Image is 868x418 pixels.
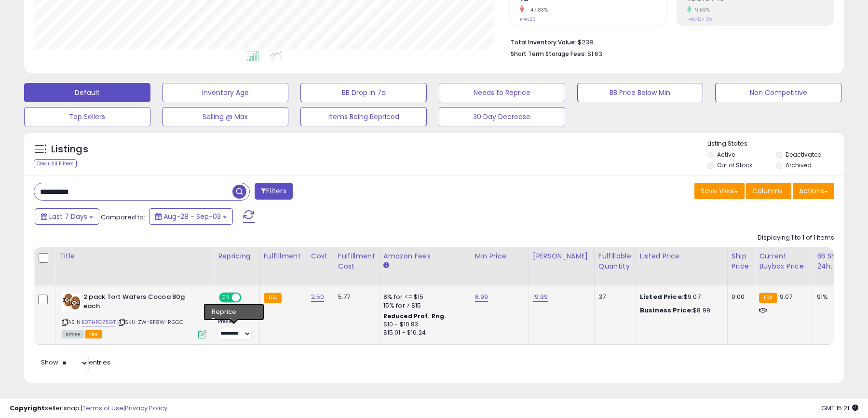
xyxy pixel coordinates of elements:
div: BB Share 24h. [817,251,852,271]
button: Items Being Repriced [300,107,427,126]
div: seller snap | | [10,404,167,413]
button: Save View [694,183,745,199]
div: 15% for > $15 [383,301,463,310]
span: 9.07 [780,292,793,301]
div: Clear All Filters [34,159,77,168]
a: 8.99 [475,292,488,302]
h5: Listings [51,143,88,156]
div: 91% [817,293,849,301]
span: Compared to: [101,213,145,222]
button: Default [24,83,150,102]
div: 0.00 [732,293,747,301]
div: Cost [311,251,330,261]
span: 2025-09-11 15:21 GMT [821,404,858,413]
div: Listed Price [640,251,723,261]
div: $10 - $10.83 [383,321,463,329]
div: [PERSON_NAME] [533,251,590,261]
small: FBA [264,293,282,303]
div: Title [59,251,210,261]
button: Last 7 Days [35,208,99,225]
button: Non Competitive [715,83,841,102]
small: Prev: 124.12% [687,16,712,22]
b: Business Price: [640,306,693,315]
a: 19.99 [533,292,548,302]
span: ON [220,294,232,302]
div: 8% for <= $15 [383,293,463,301]
small: Amazon Fees. [383,261,389,270]
button: 30 Day Decrease [439,107,565,126]
small: 9.63% [692,6,710,13]
button: Needs to Reprice [439,83,565,102]
small: -47.83% [524,6,548,13]
button: Actions [793,183,834,199]
button: Aug-28 - Sep-03 [149,208,233,225]
p: Listing States: [707,139,843,148]
a: B07HPCZ5GT [81,318,116,326]
strong: Copyright [10,404,45,413]
small: Prev: 23 [520,16,536,22]
span: Aug-28 - Sep-03 [163,212,221,221]
li: $238 [511,36,827,47]
div: Preset: [218,318,252,340]
img: 41AGcA80jfL._SL40_.jpg [62,293,81,312]
div: ASIN: [62,293,206,337]
label: Archived [786,161,812,169]
div: Displaying 1 to 1 of 1 items [758,233,834,243]
span: Columns [752,186,783,196]
label: Active [717,150,735,159]
span: $1.63 [587,49,602,58]
label: Out of Stock [717,161,752,169]
span: All listings currently available for purchase on Amazon [62,330,84,338]
div: $15.01 - $16.24 [383,329,463,337]
div: Amazon Fees [383,251,467,261]
button: BB Price Below Min [577,83,704,102]
div: Ship Price [732,251,751,271]
div: $8.99 [640,306,720,315]
button: Selling @ Max [163,107,289,126]
div: $9.07 [640,293,720,301]
div: Current Buybox Price [759,251,809,271]
span: | SKU: ZW-EF8W-RGCO [117,318,183,326]
label: Deactivated [786,150,822,159]
div: Min Price [475,251,525,261]
b: Short Term Storage Fees: [511,50,586,58]
button: Filters [255,183,292,200]
b: Reduced Prof. Rng. [383,312,447,320]
b: Total Inventory Value: [511,38,576,46]
div: Fulfillable Quantity [598,251,632,271]
b: 2 pack Tort Wafers Cocoa 80g each [83,293,201,313]
span: OFF [240,294,256,302]
span: Show: entries [41,358,110,367]
b: Listed Price: [640,292,684,301]
div: Win BuyBox [218,308,252,316]
a: Privacy Policy [125,404,167,413]
button: Top Sellers [24,107,150,126]
div: 37 [598,293,628,301]
button: Inventory Age [163,83,289,102]
div: 5.77 [338,293,372,301]
div: Fulfillment [264,251,303,261]
span: FBA [85,330,102,338]
a: Terms of Use [82,404,123,413]
button: Columns [746,183,791,199]
a: 2.50 [311,292,325,302]
span: Last 7 Days [49,212,87,221]
button: BB Drop in 7d [300,83,427,102]
div: Fulfillment Cost [338,251,375,271]
div: Repricing [218,251,256,261]
small: FBA [759,293,777,303]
